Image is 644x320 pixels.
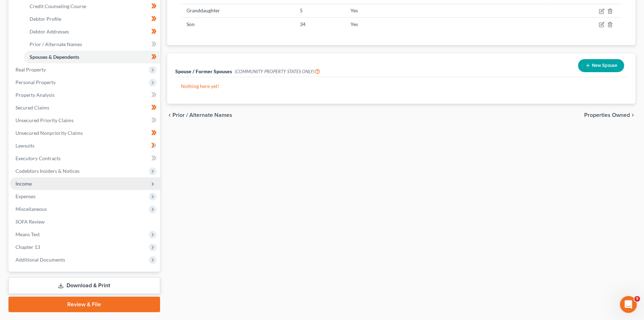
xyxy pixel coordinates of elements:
i: chevron_right [630,112,636,118]
a: Property Analysis [10,89,160,101]
span: Property Analysis [15,92,55,98]
a: Lawsuits [10,139,160,152]
span: Debtor Addresses [30,29,69,34]
a: Secured Claims [10,101,160,114]
a: Spouses & Dependents [24,51,160,63]
p: Nothing here yet! [181,83,622,90]
span: Spouse / Former Spouses [176,68,232,74]
i: chevron_left [167,112,173,118]
a: Executory Contracts [10,152,160,165]
span: Lawsuits [15,143,34,149]
span: Secured Claims [15,105,49,111]
span: Unsecured Nonpriority Claims [15,130,83,136]
span: Additional Documents [15,257,65,263]
span: Unsecured Priority Claims [15,117,74,123]
button: New Spouse [578,59,624,72]
button: chevron_left Prior / Alternate Names [167,112,233,118]
span: Real Property [15,67,46,73]
td: Son [181,18,295,31]
a: Download & Print [8,277,160,294]
span: Personal Property [15,79,56,85]
span: Miscellaneous [15,206,47,212]
span: Prior / Alternate Names [173,112,233,118]
span: 5 [634,296,640,302]
span: Credit Counseling Course [30,3,86,9]
span: Executory Contracts [15,155,61,161]
span: Codebtors Insiders & Notices [15,168,80,174]
iframe: Intercom live chat [620,296,637,313]
span: Spouses & Dependents [30,54,79,60]
td: 5 [294,4,345,17]
span: Expenses [15,193,36,199]
a: Unsecured Nonpriority Claims [10,127,160,139]
td: Yes [345,18,550,31]
span: Means Test [15,231,40,237]
span: Chapter 13 [15,244,40,250]
button: Properties Owned chevron_right [584,112,636,118]
td: 34 [294,18,345,31]
span: (COMMUNITY PROPERTY STATES ONLY) [235,69,321,74]
span: Income [15,181,32,187]
td: Yes [345,4,550,17]
a: SOFA Review [10,215,160,228]
td: Granddaughter [181,4,295,17]
a: Debtor Addresses [24,25,160,38]
span: Properties Owned [584,112,630,118]
a: Debtor Profile [24,13,160,25]
span: SOFA Review [15,219,45,225]
a: Prior / Alternate Names [24,38,160,51]
span: Prior / Alternate Names [30,41,82,47]
a: Review & File [8,297,160,312]
span: Debtor Profile [30,16,61,22]
a: Unsecured Priority Claims [10,114,160,127]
